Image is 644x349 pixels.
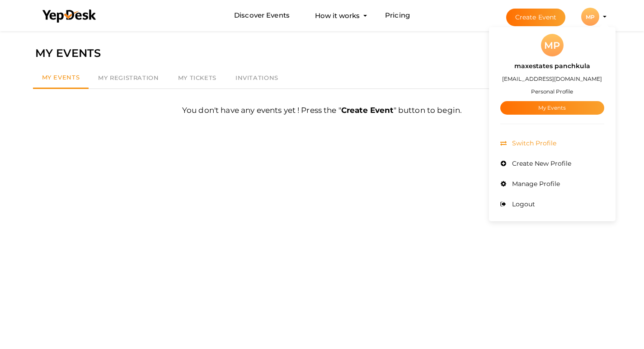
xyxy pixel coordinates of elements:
[581,8,599,26] div: MP
[510,180,560,188] span: Manage Profile
[182,105,462,122] label: You don't have any events yet ! Press the " " button to begin.
[510,159,571,168] span: Create New Profile
[541,34,564,56] div: MP
[98,74,159,81] span: My Registration
[581,14,599,20] profile-pic: MP
[35,45,609,62] div: MY EVENTS
[234,7,290,24] a: Discover Events
[385,7,410,24] a: Pricing
[502,74,602,84] label: [EMAIL_ADDRESS][DOMAIN_NAME]
[312,7,362,24] button: How it works
[341,106,394,115] b: Create Event
[514,61,590,71] label: maxestates panchkula
[531,88,573,95] small: Personal Profile
[506,9,566,26] button: Create Event
[169,68,226,88] a: My Tickets
[226,68,288,88] a: Invitations
[178,74,216,81] span: My Tickets
[235,74,278,81] span: Invitations
[510,200,535,208] span: Logout
[89,68,168,88] a: My Registration
[578,7,602,26] button: MP
[33,68,89,89] a: My Events
[42,74,80,81] span: My Events
[500,101,604,115] a: My Events
[510,139,556,147] span: Switch Profile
